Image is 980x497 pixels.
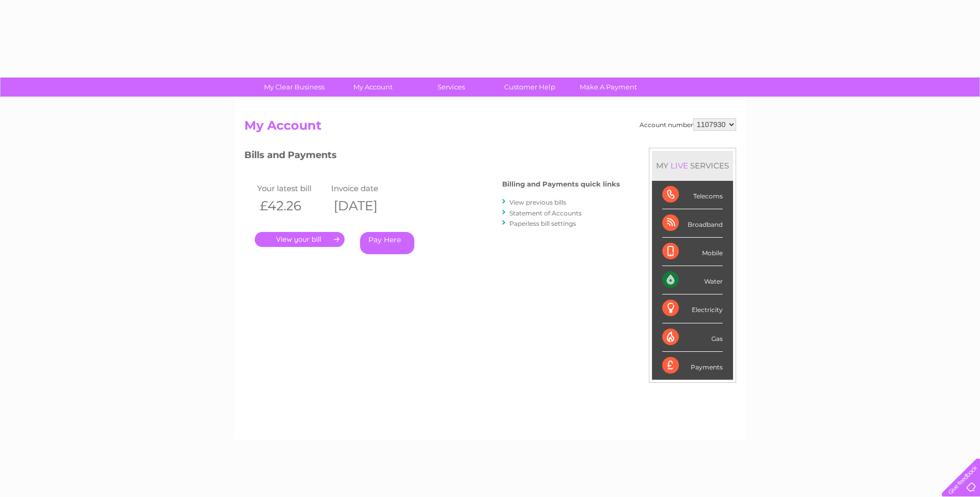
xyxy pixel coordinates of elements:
[502,180,620,188] h4: Billing and Payments quick links
[255,195,329,216] th: £42.26
[509,198,566,206] a: View previous bills
[255,232,345,247] a: .
[255,181,329,195] td: Your latest bill
[640,118,736,131] div: Account number
[662,294,723,323] div: Electricity
[487,77,572,97] a: Customer Help
[662,266,723,294] div: Water
[662,238,723,266] div: Mobile
[252,77,337,97] a: My Clear Business
[662,209,723,238] div: Broadband
[244,148,620,166] h3: Bills and Payments
[668,161,690,170] div: LIVE
[509,209,582,217] a: Statement of Accounts
[244,118,736,138] h2: My Account
[652,151,733,180] div: MY SERVICES
[360,232,414,254] a: Pay Here
[662,352,723,380] div: Payments
[330,77,415,97] a: My Account
[409,77,494,97] a: Services
[329,195,403,216] th: [DATE]
[662,323,723,352] div: Gas
[329,181,403,195] td: Invoice date
[509,220,576,227] a: Paperless bill settings
[566,77,651,97] a: Make A Payment
[662,181,723,209] div: Telecoms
